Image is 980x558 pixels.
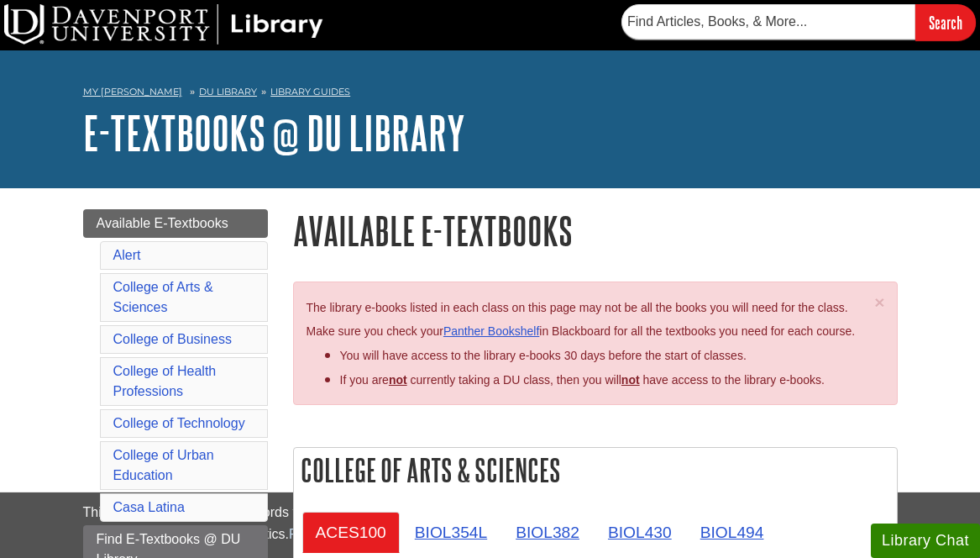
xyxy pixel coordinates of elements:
[83,85,182,99] a: My [PERSON_NAME]
[874,292,884,312] span: ×
[83,209,268,238] a: Available E-Textbooks
[113,416,245,430] a: College of Technology
[621,373,640,387] u: not
[595,512,685,553] a: BIOL430
[113,280,213,314] a: College of Arts & Sciences
[443,324,539,338] a: Panther Bookshelf
[401,512,500,553] a: BIOL354L
[113,448,214,482] a: College of Urban Education
[340,349,747,362] span: You will have access to the library e-books 30 days before the start of classes.
[113,332,232,346] a: College of Business
[871,524,980,558] button: Library Chat
[293,209,898,252] h1: Available E-Textbooks
[307,301,856,339] span: The library e-books listed in each class on this page may not be all the books you will need for ...
[915,4,976,40] input: Search
[97,216,228,230] span: Available E-Textbooks
[294,448,897,492] h2: College of Arts & Sciences
[340,373,825,387] span: If you are currently taking a DU class, then you will have access to the library e-books.
[389,373,407,387] strong: not
[113,248,141,262] a: Alert
[113,500,185,514] a: Casa Latina
[270,86,350,97] a: Library Guides
[113,364,217,398] a: College of Health Professions
[502,512,593,553] a: BIOL382
[687,512,778,553] a: BIOL494
[621,4,976,40] form: Searches DU Library's articles, books, and more
[83,81,898,108] nav: breadcrumb
[83,107,465,159] a: E-Textbooks @ DU Library
[4,4,323,45] img: DU Library
[874,293,884,311] button: Close
[199,86,257,97] a: DU Library
[621,4,915,39] input: Find Articles, Books, & More...
[302,512,400,553] a: ACES100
